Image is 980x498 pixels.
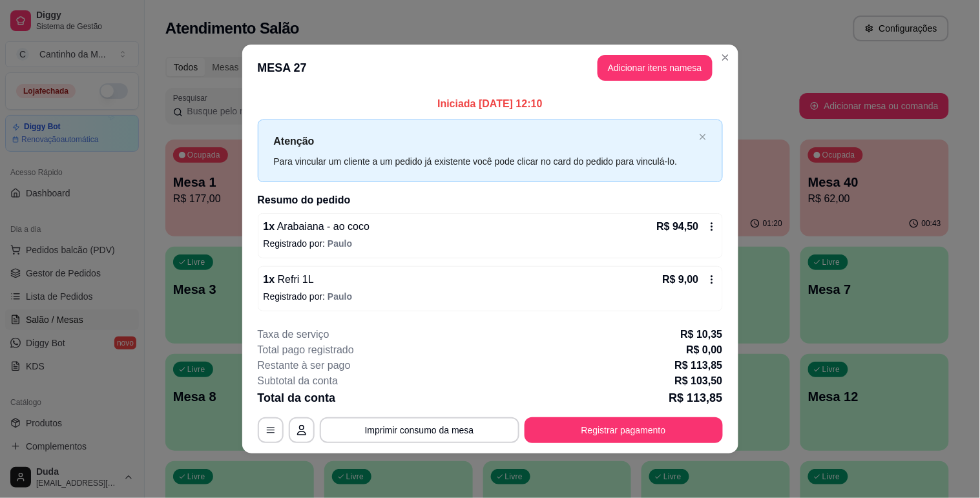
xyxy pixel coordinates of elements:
p: 1 x [264,272,314,287]
button: Close [715,47,736,68]
h2: Resumo do pedido [258,192,723,208]
p: R$ 0,00 [686,342,722,358]
button: Adicionar itens namesa [598,55,713,81]
p: Registrado por: [264,237,717,250]
div: Para vincular um cliente a um pedido já existente você pode clicar no card do pedido para vinculá... [274,154,694,169]
p: Registrado por: [264,290,717,303]
p: Taxa de serviço [258,327,329,342]
p: Total da conta [258,389,336,407]
p: 1 x [264,219,370,234]
p: Iniciada [DATE] 12:10 [258,96,723,112]
p: R$ 103,50 [675,373,723,389]
span: close [699,133,707,141]
span: Paulo [328,291,352,302]
p: R$ 113,85 [669,389,722,407]
button: Imprimir consumo da mesa [320,417,519,443]
p: R$ 10,35 [681,327,723,342]
p: Restante à ser pago [258,358,351,373]
span: Paulo [328,238,352,249]
p: Subtotal da conta [258,373,339,389]
span: Refri 1L [275,274,313,285]
header: MESA 27 [242,45,738,91]
p: Atenção [274,133,694,149]
button: Registrar pagamento [525,417,723,443]
p: R$ 94,50 [657,219,699,234]
p: Total pago registrado [258,342,354,358]
p: R$ 9,00 [662,272,698,287]
span: Arabaiana - ao coco [275,221,370,232]
p: R$ 113,85 [675,358,723,373]
button: close [699,133,707,141]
